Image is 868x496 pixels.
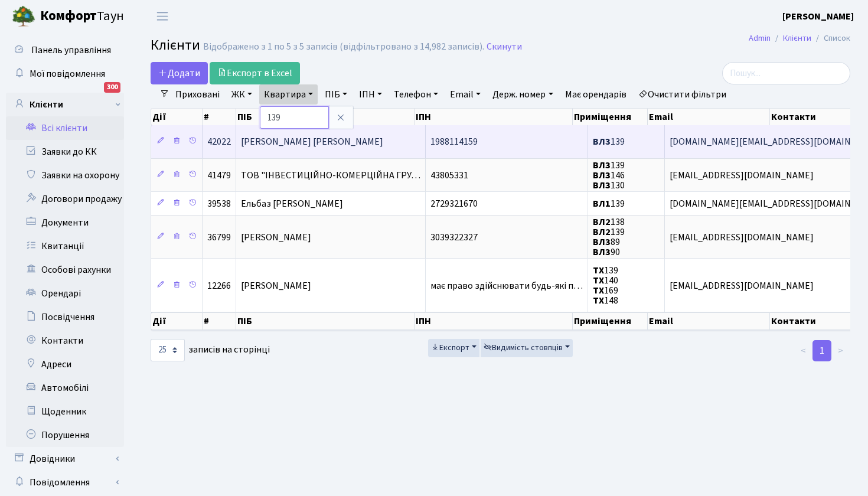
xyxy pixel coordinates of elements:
[782,9,854,24] a: [PERSON_NAME]
[151,35,200,56] span: Клієнти
[593,159,611,172] b: ВЛ3
[430,231,478,244] span: 3039322327
[593,179,611,192] b: ВЛ3
[782,10,854,23] b: [PERSON_NAME]
[6,62,124,86] a: Мої повідомлення300
[151,62,208,84] a: Додати
[6,164,124,187] a: Заявки на охорону
[593,236,611,249] b: ВЛ3
[207,279,231,292] span: 12266
[207,169,231,182] span: 41479
[6,305,124,329] a: Посвідчення
[812,340,831,361] a: 1
[593,264,618,307] span: 139 140 169 148
[236,109,415,125] th: ПІБ
[593,216,625,259] span: 138 139 89 90
[487,41,522,53] a: Скинути
[31,44,111,57] span: Панель управління
[6,116,124,140] a: Всі клієнти
[40,6,97,25] b: Комфорт
[158,67,200,80] span: Додати
[354,84,387,105] a: ІПН
[6,38,124,62] a: Панель управління
[241,169,420,182] span: ТОВ "ІНВЕСТИЦІЙНО-КОМЕРЦІЙНА ГРУ…
[241,279,311,292] span: [PERSON_NAME]
[593,274,604,287] b: ТХ
[593,197,625,210] span: 139
[430,169,468,182] span: 43805331
[593,135,625,148] span: 139
[634,84,731,105] a: Очистити фільтри
[227,84,257,105] a: ЖК
[488,84,557,105] a: Держ. номер
[241,231,311,244] span: [PERSON_NAME]
[151,339,185,361] select: записів на сторінці
[593,135,611,148] b: ВЛ3
[670,279,814,292] span: [EMAIL_ADDRESS][DOMAIN_NAME]
[428,339,479,357] button: Експорт
[415,109,573,125] th: ІПН
[320,84,352,105] a: ПІБ
[6,423,124,447] a: Порушення
[6,400,124,423] a: Щоденник
[6,234,124,258] a: Квитанції
[593,216,611,229] b: ВЛ2
[6,140,124,164] a: Заявки до КК
[203,312,236,330] th: #
[430,135,478,148] span: 1988114159
[6,258,124,282] a: Особові рахунки
[731,26,868,51] nav: breadcrumb
[40,6,124,27] span: Таун
[203,109,236,125] th: #
[203,41,484,53] div: Відображено з 1 по 5 з 5 записів (відфільтровано з 14,982 записів).
[481,339,573,357] button: Видимість стовпців
[430,197,478,210] span: 2729321670
[431,342,469,354] span: Експорт
[560,84,631,105] a: Має орендарів
[30,67,105,80] span: Мої повідомлення
[593,294,604,307] b: ТХ
[6,376,124,400] a: Автомобілі
[151,339,270,361] label: записів на сторінці
[259,84,318,105] a: Квартира
[241,135,383,148] span: [PERSON_NAME] [PERSON_NAME]
[573,312,648,330] th: Приміщення
[6,93,124,116] a: Клієнти
[207,197,231,210] span: 39538
[207,135,231,148] span: 42022
[648,312,770,330] th: Email
[6,353,124,376] a: Адреси
[6,447,124,471] a: Довідники
[415,312,573,330] th: ІПН
[670,231,814,244] span: [EMAIL_ADDRESS][DOMAIN_NAME]
[207,231,231,244] span: 36799
[430,279,583,292] span: має право здійснювати будь-які п…
[593,246,611,259] b: ВЛ3
[593,197,611,210] b: ВЛ1
[811,32,850,45] li: Список
[12,5,35,28] img: logo.png
[6,282,124,305] a: Орендарі
[648,109,770,125] th: Email
[151,109,203,125] th: Дії
[593,226,611,239] b: ВЛ2
[6,329,124,353] a: Контакти
[722,62,850,84] input: Пошук...
[104,82,120,93] div: 300
[783,32,811,44] a: Клієнти
[670,169,814,182] span: [EMAIL_ADDRESS][DOMAIN_NAME]
[593,284,604,297] b: ТХ
[593,169,611,182] b: ВЛ3
[236,312,415,330] th: ПІБ
[148,6,177,26] button: Переключити навігацію
[210,62,300,84] a: Експорт в Excel
[151,312,203,330] th: Дії
[241,197,343,210] span: Ельбаз [PERSON_NAME]
[573,109,648,125] th: Приміщення
[6,471,124,494] a: Повідомлення
[445,84,485,105] a: Email
[749,32,771,44] a: Admin
[6,211,124,234] a: Документи
[6,187,124,211] a: Договори продажу
[171,84,224,105] a: Приховані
